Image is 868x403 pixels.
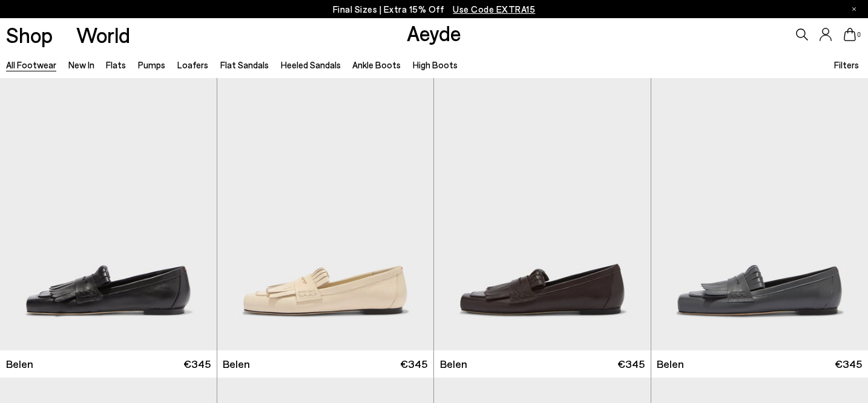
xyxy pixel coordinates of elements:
a: Flat Sandals [220,59,269,70]
a: All Footwear [6,59,56,70]
span: Belen [6,356,33,372]
span: €345 [835,356,862,372]
a: Heeled Sandals [281,59,341,70]
span: Navigate to /collections/ss25-final-sizes [453,4,535,15]
a: Pumps [138,59,165,70]
span: €345 [183,356,211,372]
span: Belen [440,356,467,372]
span: €345 [617,356,645,372]
span: €345 [400,356,427,372]
img: Belen Tassel Loafers [217,78,434,350]
a: Flats [106,59,126,70]
a: Loafers [177,59,208,70]
a: Belen €345 [434,350,651,378]
a: World [76,24,130,45]
span: Filters [834,59,859,70]
a: Aeyde [407,20,461,45]
a: New In [68,59,94,70]
span: Belen [657,356,684,372]
a: High Boots [413,59,458,70]
a: Ankle Boots [352,59,401,70]
a: 0 [844,28,856,41]
img: Belen Tassel Loafers [434,78,651,350]
span: 0 [856,31,862,38]
span: Belen [223,356,250,372]
a: Shop [6,24,53,45]
a: Belen €345 [217,350,434,378]
p: Final Sizes | Extra 15% Off [333,2,536,17]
